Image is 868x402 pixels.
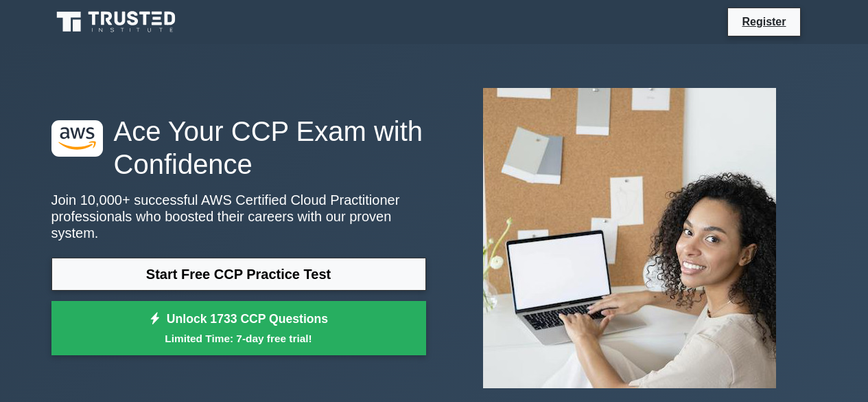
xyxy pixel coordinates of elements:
[51,301,426,356] a: Unlock 1733 CCP QuestionsLimited Time: 7-day free trial!
[69,331,409,346] small: Limited Time: 7-day free trial!
[51,192,426,241] p: Join 10,000+ successful AWS Certified Cloud Practitioner professionals who boosted their careers ...
[51,258,426,291] a: Start Free CCP Practice Test
[734,13,794,30] a: Register
[51,115,426,181] h1: Ace Your CCP Exam with Confidence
